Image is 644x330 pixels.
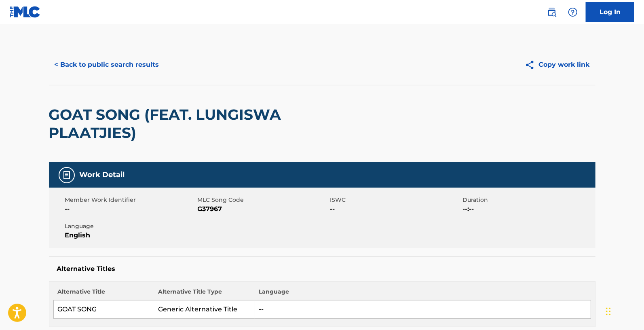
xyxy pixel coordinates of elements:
[49,55,165,75] button: < Back to public search results
[53,300,154,319] td: GOAT SONG
[10,6,41,18] img: MLC Logo
[606,299,611,324] div: Drag
[330,204,461,214] span: --
[65,196,196,204] span: Member Work Identifier
[525,60,539,70] img: Copy work link
[154,300,255,319] td: Generic Alternative Title
[547,7,557,17] img: search
[463,204,593,214] span: --:--
[53,288,154,300] th: Alternative Title
[65,204,196,214] span: --
[586,2,634,22] a: Log In
[198,196,328,204] span: MLC Song Code
[154,288,255,300] th: Alternative Title Type
[49,106,377,142] h2: GOAT SONG (FEAT. LUNGISWA PLAATJIES)
[519,55,595,75] button: Copy work link
[463,196,593,204] span: Duration
[604,291,644,330] iframe: Chat Widget
[568,7,578,17] img: help
[65,222,196,231] span: Language
[255,288,591,300] th: Language
[565,4,581,20] div: Help
[544,4,560,20] a: Public Search
[65,231,196,240] span: English
[330,196,461,204] span: ISWC
[80,170,125,180] h5: Work Detail
[198,204,328,214] span: G37967
[57,265,587,273] h5: Alternative Titles
[255,300,591,319] td: --
[62,170,72,180] img: Work Detail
